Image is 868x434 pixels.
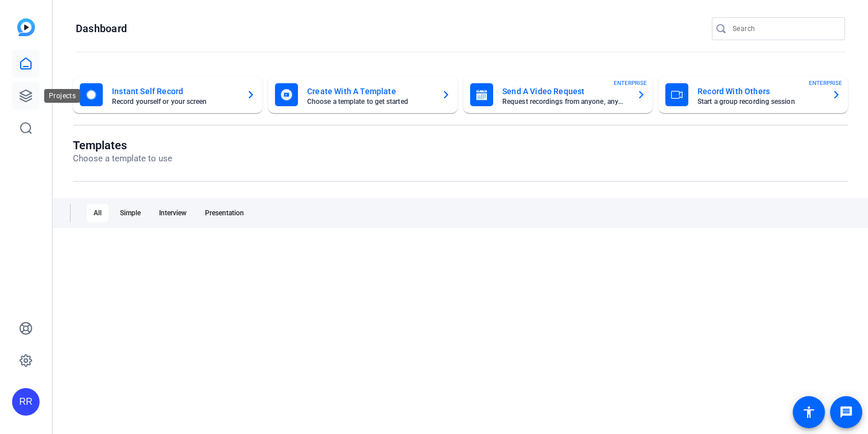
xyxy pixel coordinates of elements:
mat-card-title: Create With A Template [307,84,432,98]
mat-card-subtitle: Start a group recording session [697,98,823,105]
img: blue-gradient.svg [17,18,35,36]
p: Choose a template to use [73,152,172,165]
span: ENTERPRISE [809,79,842,87]
mat-icon: message [839,405,853,419]
mat-card-title: Instant Self Record [112,84,237,98]
button: Create With A TemplateChoose a template to get started [268,76,458,113]
mat-card-subtitle: Record yourself or your screen [112,98,237,105]
mat-card-subtitle: Choose a template to get started [307,98,432,105]
span: ENTERPRISE [614,79,647,87]
button: Send A Video RequestRequest recordings from anyone, anywhereENTERPRISE [463,76,653,113]
mat-card-title: Record With Others [697,84,823,98]
div: Projects [44,89,80,103]
div: Presentation [198,204,251,222]
mat-card-title: Send A Video Request [502,84,627,98]
div: Simple [113,204,148,222]
button: Record With OthersStart a group recording sessionENTERPRISE [658,76,848,113]
div: Interview [152,204,193,222]
mat-card-subtitle: Request recordings from anyone, anywhere [502,98,627,105]
h1: Templates [73,138,172,152]
h1: Dashboard [76,22,127,36]
div: All [87,204,108,222]
div: RR [12,388,40,416]
button: Instant Self RecordRecord yourself or your screen [73,76,262,113]
mat-icon: accessibility [802,405,816,419]
input: Search [733,22,836,36]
